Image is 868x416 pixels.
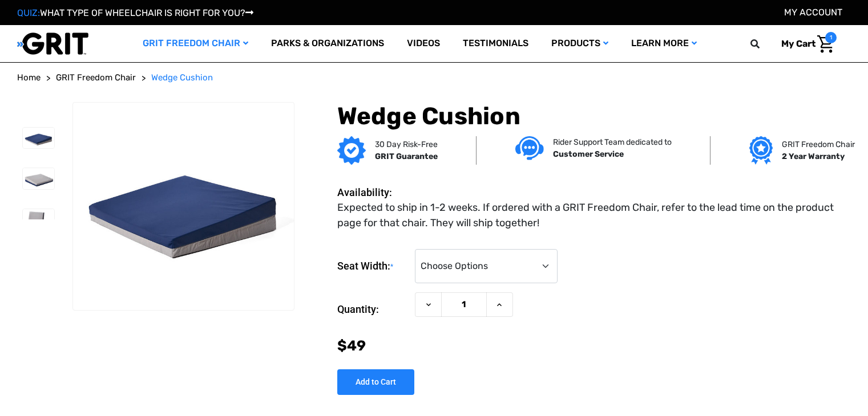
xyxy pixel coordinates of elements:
[553,149,624,159] strong: Customer Service
[540,25,620,62] a: Products
[749,136,773,165] img: Grit freedom
[784,7,842,18] a: Account
[773,32,837,56] a: Cart with 1 items
[782,138,855,150] p: GRIT Freedom Chair
[17,72,41,83] span: Home
[73,133,294,280] img: GRIT Wedge Cushion: foam wheelchair cushion for positioning and comfort shown in 18/"20 width wit...
[151,71,213,84] a: Wedge Cushion
[337,292,409,327] label: Quantity:
[260,25,395,62] a: Parks & Organizations
[56,72,136,83] span: GRIT Freedom Chair
[825,32,837,43] span: 1
[23,128,54,149] img: GRIT Wedge Cushion: foam wheelchair cushion for positioning and comfort shown in 18/"20 width wit...
[337,185,409,200] dt: Availability:
[17,32,88,55] img: GRIT All-Terrain Wheelchair and Mobility Equipment
[375,152,438,161] strong: GRIT Guarantee
[817,35,834,53] img: Cart
[23,209,54,230] img: GRIT Wedge Cushion: foam wheelchair cushion pictured standing on end with wedge at bottom and nar...
[337,337,366,354] span: $49
[337,102,851,130] h1: Wedge Cushion
[23,168,54,189] img: GRIT Wedge Cushion: foam wheelchair cushion for positioning and comfort shown in 18/"20 width wit...
[337,200,845,231] dd: Expected to ship in 1-2 weeks. If ordered with a GRIT Freedom Chair, refer to the lead time on th...
[56,71,136,84] a: GRIT Freedom Chair
[756,32,773,56] input: Search
[515,136,544,160] img: Customer service
[17,71,41,84] a: Home
[17,7,40,18] span: QUIZ:
[151,72,213,83] span: Wedge Cushion
[131,25,260,62] a: GRIT Freedom Chair
[451,25,540,62] a: Testimonials
[17,71,851,84] nav: Breadcrumb
[17,7,253,18] a: QUIZ:WHAT TYPE OF WHEELCHAIR IS RIGHT FOR YOU?
[553,136,672,148] p: Rider Support Team dedicated to
[395,25,451,62] a: Videos
[337,136,366,165] img: GRIT Guarantee
[337,249,409,284] label: Seat Width:
[781,38,815,49] span: My Cart
[620,25,708,62] a: Learn More
[337,369,414,395] input: Add to Cart
[375,138,438,150] p: 30 Day Risk-Free
[782,152,845,161] strong: 2 Year Warranty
